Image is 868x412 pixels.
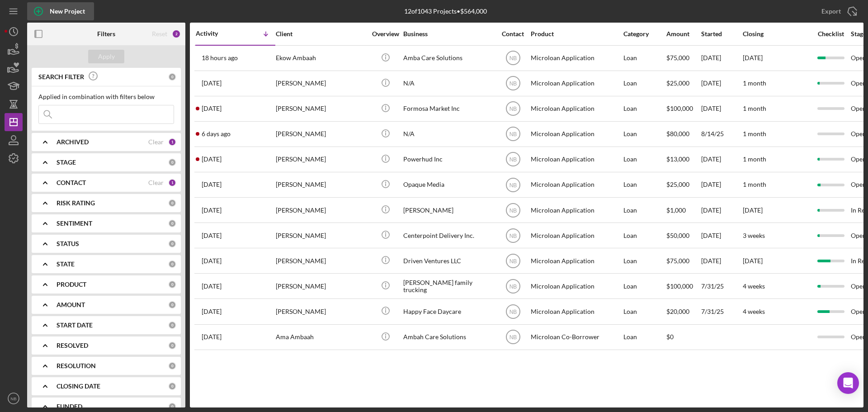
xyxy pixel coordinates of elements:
div: Loan [623,147,665,171]
b: STAGE [57,159,76,166]
div: 0 [168,341,176,350]
div: [PERSON_NAME] [276,274,366,298]
div: Client [276,30,366,38]
div: Export [821,2,841,20]
text: NB [10,396,16,401]
div: $100,000 [666,274,700,298]
time: 2025-07-31 14:52 [202,308,222,315]
div: Contact [496,30,530,38]
time: [DATE] [743,54,763,62]
time: 2025-08-06 17:15 [202,232,222,239]
div: Ekow Ambaah [276,46,366,70]
div: Loan [623,299,665,323]
div: $20,000 [666,299,700,323]
time: 2025-07-14 14:32 [202,333,222,341]
time: 4 weeks [743,282,765,290]
div: Microloan Application [531,198,621,222]
time: 1 month [743,130,766,137]
div: Microloan Application [531,249,621,273]
div: Category [623,30,665,38]
div: $80,000 [666,122,700,146]
text: NB [509,106,517,112]
div: Microloan Application [531,71,621,95]
div: [DATE] [701,173,742,197]
b: CONTACT [57,179,86,186]
div: [DATE] [701,223,742,247]
div: Loan [623,249,665,273]
div: [PERSON_NAME] [403,198,494,222]
div: Happy Face Daycare [403,299,494,323]
div: [PERSON_NAME] [276,122,366,146]
div: 0 [168,301,176,309]
div: Loan [623,274,665,298]
div: Centerpoint Delivery Inc. [403,223,494,247]
b: FUNDED [57,403,82,410]
div: $75,000 [666,249,700,273]
div: Overview [368,30,402,38]
text: NB [509,156,517,163]
b: PRODUCT [57,281,86,288]
div: $75,000 [666,46,700,70]
div: $25,000 [666,71,700,95]
text: NB [509,207,517,213]
b: RESOLUTION [57,362,96,369]
div: $1,000 [666,198,700,222]
button: NB [5,389,23,407]
div: N/A [403,71,494,95]
time: 1 month [743,155,766,163]
div: $100,000 [666,97,700,121]
div: Clear [148,179,164,186]
div: [PERSON_NAME] [276,249,366,273]
b: RESOLVED [57,342,88,349]
b: SEARCH FILTER [38,73,84,81]
div: Loan [623,173,665,197]
div: Loan [623,122,665,146]
div: Business [403,30,494,38]
div: [DATE] [701,97,742,121]
b: ARCHIVED [57,138,89,146]
div: [DATE] [701,46,742,70]
div: 7/31/25 [701,299,742,323]
time: [DATE] [743,257,763,265]
text: NB [509,131,517,137]
text: NB [509,232,517,239]
time: 2025-08-17 16:20 [202,80,222,87]
button: Apply [88,50,124,63]
time: 2025-08-14 22:54 [202,130,231,137]
time: 1 month [743,104,766,112]
time: [DATE] [743,206,763,214]
div: Microloan Application [531,97,621,121]
text: NB [509,182,517,188]
div: [DATE] [701,249,742,273]
text: NB [509,258,517,264]
div: 8/14/25 [701,122,742,146]
div: Microloan Application [531,223,621,247]
div: Applied in combination with filters below [38,93,174,100]
div: 2 [172,29,181,38]
time: 4 weeks [743,308,765,315]
div: [DATE] [701,147,742,171]
div: $13,000 [666,147,700,171]
div: Started [701,30,742,38]
b: START DATE [57,322,93,329]
div: 0 [168,280,176,289]
div: [DATE] [701,71,742,95]
text: NB [509,55,517,62]
div: 0 [168,219,176,227]
b: SENTIMENT [57,220,92,227]
div: Microloan Application [531,173,621,197]
div: 0 [168,382,176,390]
div: 0 [168,240,176,248]
div: [PERSON_NAME] [276,198,366,222]
b: Filters [97,30,115,38]
div: [PERSON_NAME] [276,299,366,323]
div: Microloan Co-Borrower [531,325,621,349]
div: Microloan Application [531,122,621,146]
button: Export [812,2,863,20]
div: 0 [168,403,176,411]
div: Activity [196,30,236,37]
div: Powerhud Inc [403,147,494,171]
div: $50,000 [666,223,700,247]
div: [PERSON_NAME] family trucking [403,274,494,298]
text: NB [509,309,517,315]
